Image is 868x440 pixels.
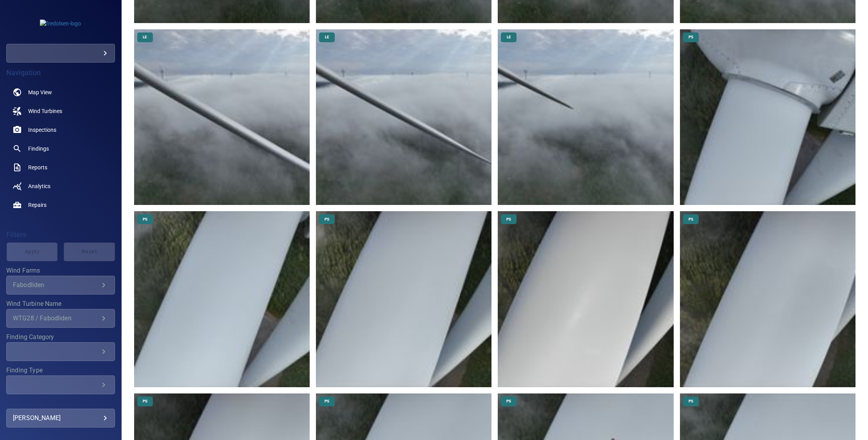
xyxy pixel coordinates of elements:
span: Reports [28,163,47,171]
span: Findings [28,145,49,153]
span: PS [502,399,516,404]
span: Inspections [28,126,56,134]
span: PS [320,217,334,222]
a: reports noActive [6,158,115,177]
div: Wind Farms [6,276,115,295]
span: Wind Turbines [28,107,62,115]
span: PS [320,399,334,404]
div: Fabodliden [13,281,99,289]
div: Wind Turbine Name [6,309,115,328]
a: inspections noActive [6,120,115,139]
a: map noActive [6,83,115,102]
span: Repairs [28,201,47,209]
span: Map View [28,88,52,96]
img: fredolsen-logo [40,20,81,27]
h4: Filters [6,231,115,239]
span: LE [320,34,334,40]
label: Finding Type [6,367,115,374]
h4: Navigation [6,69,115,77]
span: PS [502,217,516,222]
span: PS [138,399,152,404]
div: Finding Type [6,375,115,394]
label: Wind Farms [6,268,115,274]
div: WTG28 / Fabodliden [13,314,99,322]
div: Finding Category [6,342,115,361]
span: PS [138,217,152,222]
div: fredolsen [6,44,115,63]
label: Wind Turbine Name [6,301,115,307]
div: [PERSON_NAME] [13,412,108,424]
label: Finding Category [6,334,115,340]
a: findings noActive [6,139,115,158]
a: repairs noActive [6,196,115,214]
a: analytics noActive [6,177,115,196]
span: PS [684,217,698,222]
span: PS [684,34,698,40]
span: PS [684,399,698,404]
span: LE [138,34,152,40]
span: Analytics [28,182,50,190]
span: LE [502,34,516,40]
a: windturbines noActive [6,102,115,120]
